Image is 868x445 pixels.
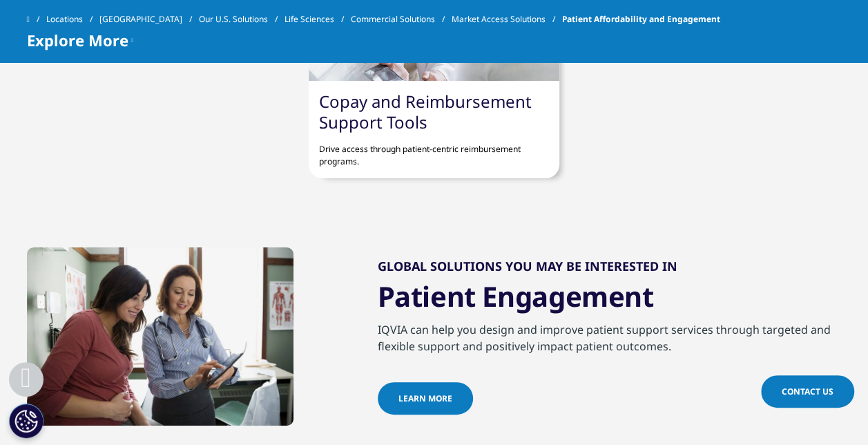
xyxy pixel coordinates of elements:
[562,7,720,32] span: Patient Affordability and Engagement
[27,247,293,426] img: 301_Doctor and pregnant woman looking at digital tablet
[782,386,833,397] span: Contact Us
[319,90,532,133] a: Copay and Reimbursement Support Tools
[46,7,99,32] a: Locations
[99,7,199,32] a: [GEOGRAPHIC_DATA]
[199,7,284,32] a: Our U.S. Solutions
[378,258,842,279] h2: GLOBAL SOLUTIONS YOU MAY BE INTERESTED IN
[284,7,351,32] a: Life Sciences
[27,32,128,48] span: Explore More
[452,7,562,32] a: Market Access Solutions
[351,7,452,32] a: Commercial Solutions
[378,279,842,321] h3: Patient Engagement
[9,404,44,438] button: Cookies Settings
[398,392,452,404] span: Learn more
[378,321,842,382] div: IQVIA can help you design and improve patient support services through targeted and flexible supp...
[761,375,854,408] a: Contact Us
[319,133,549,168] p: Drive access through patient-centric reimbursement programs.
[378,382,473,415] a: Learn more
